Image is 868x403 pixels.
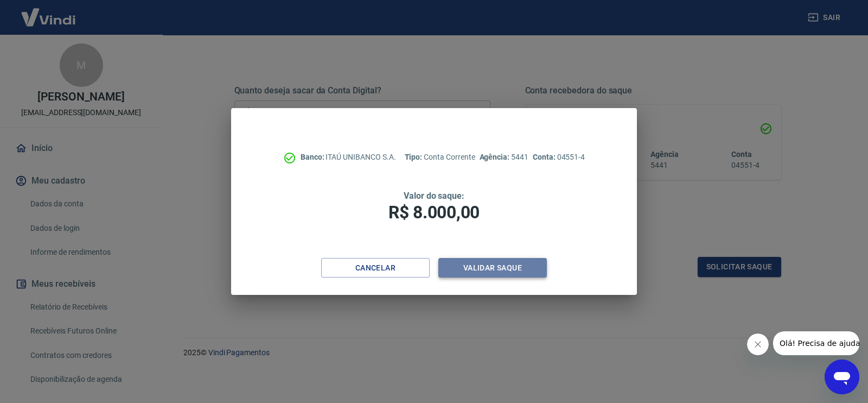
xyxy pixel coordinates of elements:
span: Conta: [533,153,557,161]
iframe: Botão para abrir a janela de mensagens [825,360,859,394]
span: Tipo: [405,153,424,161]
span: Agência: [480,153,512,161]
p: ITAÚ UNIBANCO S.A. [301,152,396,163]
span: Banco: [301,153,326,161]
span: Olá! Precisa de ajuda? [7,8,91,16]
button: Validar saque [438,258,547,278]
iframe: Mensagem da empresa [773,331,859,355]
p: 04551-4 [533,152,585,163]
p: 5441 [480,152,528,163]
iframe: Fechar mensagem [747,333,769,355]
p: Conta Corrente [405,152,475,163]
span: R$ 8.000,00 [388,202,480,223]
button: Cancelar [321,258,430,278]
span: Valor do saque: [404,191,464,201]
